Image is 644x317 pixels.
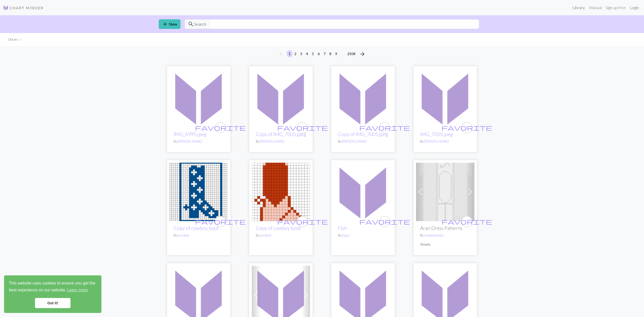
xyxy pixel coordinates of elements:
[338,225,347,231] a: Fish
[3,5,44,11] img: Logo
[416,189,474,194] a: Aran Dress Back -- 18 sts and 24 rows = 4 inches finished chest of 53 inches
[416,163,474,221] img: Aran Dress Back -- 18 sts and 24 rows = 4 inches finished chest of 53 inches
[252,95,310,100] a: IMG_7005.jpeg
[357,50,367,58] button: Next
[174,233,224,238] p: By
[170,189,228,194] a: cowboy boot
[277,123,328,133] i: favourite
[195,218,246,225] span: favorite
[604,3,628,13] a: Sign up free
[359,51,365,57] i: Next
[570,3,587,13] a: Library
[170,95,228,100] a: IMG_6995.jpeg
[256,139,306,144] p: By
[359,124,410,131] span: favorite
[342,139,366,143] a: [PERSON_NAME]
[334,95,392,100] a: IMG_7005.jpeg
[316,50,322,57] button: 6
[170,163,228,221] img: cowboy boot
[252,189,310,194] a: cowboy boot
[304,50,310,57] button: 4
[420,225,470,231] h2: Aran Dress Patterns
[379,122,390,133] button: favourite
[359,218,410,225] span: favorite
[359,51,365,58] span: arrow_forward
[334,69,392,127] img: IMG_7005.jpeg
[342,233,350,237] a: Ejups
[334,163,392,221] img: Fish
[4,275,101,313] div: cookieconsent
[334,189,392,194] a: Fish
[256,131,306,137] a: Copy of IMG_7005.jpeg
[441,123,492,133] i: favourite
[195,123,246,133] i: favourite
[178,139,202,143] a: [PERSON_NAME]
[256,233,306,238] p: By
[277,216,328,227] i: favourite
[359,216,410,227] i: favourite
[277,124,328,131] span: favorite
[420,233,470,238] p: By
[170,69,228,127] img: IMG_6995.jpeg
[159,19,181,29] a: New
[215,122,226,133] button: favourite
[441,216,492,227] i: favourite
[338,139,388,144] p: By
[461,216,472,227] button: favourite
[178,233,189,237] a: Lynsfent
[188,21,194,28] span: search
[416,292,474,297] a: Nightwing front
[8,37,18,42] li: Library
[298,50,304,57] button: 3
[321,50,328,57] button: 7
[215,216,226,227] button: favourite
[416,69,474,127] img: IMG_7005.jpeg
[338,233,388,238] p: By
[334,292,392,297] a: jpeg (1).jpeg
[162,21,168,28] span: add
[424,139,449,143] a: [PERSON_NAME]
[252,163,310,221] img: cowboy boot
[277,50,367,58] nav: Page navigation
[420,131,453,137] a: IMG_7005.jpeg
[174,225,219,231] a: Copy of cowboy boot
[9,280,97,294] span: This website uses cookies to ensure you get the best experience on our website.
[441,124,492,131] span: favorite
[345,50,357,57] button: 2504
[35,298,70,308] a: dismiss cookie message
[297,216,308,227] button: favourite
[170,292,228,297] a: frida
[628,3,641,13] a: Login
[256,225,301,231] a: Copy of cowboy boot
[260,233,271,237] a: Lynsfent
[310,50,316,57] button: 5
[420,139,470,144] p: By
[327,50,333,57] button: 8
[424,233,444,237] a: rainbowfairies
[195,124,246,131] span: favorite
[287,50,293,57] button: 1
[587,3,604,13] a: Manual
[359,123,410,133] i: favourite
[379,216,390,227] button: favourite
[292,50,298,57] button: 2
[174,139,224,144] p: By
[338,131,388,137] a: Copy of IMG_7005.jpeg
[297,122,308,133] button: favourite
[174,131,206,137] a: IMG_6995.jpeg
[195,216,246,227] i: favourite
[194,21,206,27] span: Search
[420,242,470,247] p: 9 charts
[260,139,284,143] a: [PERSON_NAME]
[252,69,310,127] img: IMG_7005.jpeg
[416,95,474,100] a: IMG_7005.jpeg
[66,286,88,294] a: learn more about cookies
[277,218,328,225] span: favorite
[252,292,310,297] a: Nightwing front
[441,218,492,225] span: favorite
[461,122,472,133] button: favourite
[333,50,339,57] button: 9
